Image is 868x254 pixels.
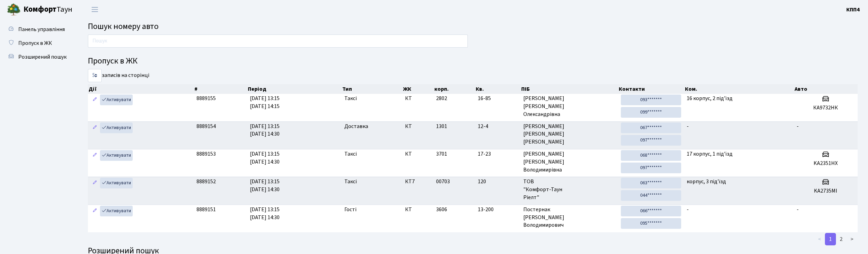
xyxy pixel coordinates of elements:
[250,150,280,166] span: [DATE] 13:15 [DATE] 14:30
[100,123,133,133] a: Активувати
[405,206,431,214] span: КТ
[478,150,517,158] span: 17-23
[687,178,726,185] span: корпус, 3 під'їзд
[3,22,72,36] a: Панель управління
[100,95,133,105] a: Активувати
[684,84,794,94] th: Ком.
[405,178,431,186] span: КТ7
[23,4,57,15] b: Комфорт
[100,150,133,161] a: Активувати
[250,123,280,138] span: [DATE] 13:15 [DATE] 14:30
[344,150,357,158] span: Таксі
[18,53,67,61] span: Розширений пошук
[196,150,216,158] span: 8889153
[436,150,447,158] span: 3701
[478,123,517,130] span: 12-4
[797,188,855,194] h5: KA2735MI
[7,3,21,17] img: logo.png
[91,95,99,105] a: Редагувати
[196,95,216,102] span: 8889155
[344,178,357,186] span: Таксі
[344,95,357,102] span: Таксі
[797,123,799,130] span: -
[402,84,434,94] th: ЖК
[100,178,133,188] a: Активувати
[3,50,72,64] a: Розширений пошук
[523,95,615,118] span: [PERSON_NAME] [PERSON_NAME] Олександрівна
[91,150,99,161] a: Редагувати
[687,206,689,213] span: -
[405,95,431,102] span: КТ
[405,150,431,158] span: КТ
[88,35,468,48] input: Пошук
[836,233,847,245] a: 2
[436,123,447,130] span: 1301
[523,150,615,174] span: [PERSON_NAME] [PERSON_NAME] Володимирівна
[478,95,517,102] span: 16-85
[194,84,247,94] th: #
[88,56,858,66] h4: Пропуск в ЖК
[88,69,102,82] select: записів на сторінці
[797,105,855,111] h5: КА9732НК
[478,206,517,214] span: 13-200
[405,123,431,130] span: КТ
[196,206,216,213] span: 8889151
[3,36,72,50] a: Пропуск в ЖК
[250,178,280,193] span: [DATE] 13:15 [DATE] 14:30
[18,26,65,33] span: Панель управління
[687,95,733,102] span: 16 корпус, 2 під'їзд
[88,84,194,94] th: Дії
[825,233,836,245] a: 1
[523,206,615,229] span: Постернак [PERSON_NAME] Володимирович
[618,84,684,94] th: Контакти
[846,6,860,13] b: КПП4
[344,123,368,130] span: Доставка
[434,84,475,94] th: корп.
[247,84,342,94] th: Період
[91,178,99,188] a: Редагувати
[436,95,447,102] span: 2802
[523,178,615,202] span: ТОВ "Комфорт-Таун Ріелт"
[478,178,517,186] span: 120
[523,123,615,146] span: [PERSON_NAME] [PERSON_NAME] [PERSON_NAME]
[475,84,521,94] th: Кв.
[100,206,133,216] a: Активувати
[342,84,402,94] th: Тип
[797,160,855,167] h5: KA2351HX
[344,206,356,214] span: Гості
[797,206,799,213] span: -
[846,233,858,245] a: >
[23,4,72,16] span: Таун
[250,206,280,221] span: [DATE] 13:15 [DATE] 14:30
[91,206,99,216] a: Редагувати
[88,20,159,32] span: Пошук номеру авто
[196,123,216,130] span: 8889154
[436,206,447,213] span: 3606
[91,123,99,133] a: Редагувати
[88,69,149,82] label: записів на сторінці
[18,39,52,47] span: Пропуск в ЖК
[794,84,858,94] th: Авто
[846,6,860,14] a: КПП4
[687,150,733,158] span: 17 корпус, 1 під'їзд
[521,84,618,94] th: ПІБ
[250,95,280,110] span: [DATE] 13:15 [DATE] 14:15
[86,4,103,15] button: Переключити навігацію
[436,178,450,185] span: 00703
[196,178,216,185] span: 8889152
[687,123,689,130] span: -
